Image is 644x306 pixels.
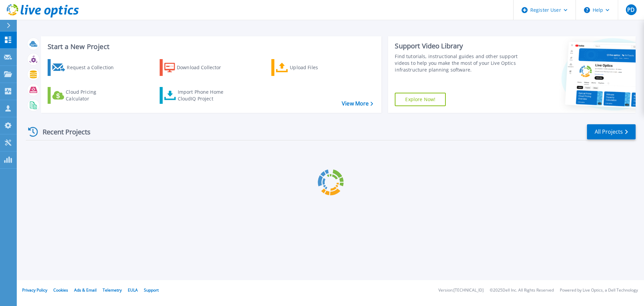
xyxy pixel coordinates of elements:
span: PD [627,7,635,12]
div: Upload Files [290,61,343,74]
a: Explore Now! [395,93,446,106]
div: Recent Projects [26,124,100,140]
div: Import Phone Home CloudIQ Project [178,89,230,102]
li: © 2025 Dell Inc. All Rights Reserved [490,288,554,293]
div: Cloud Pricing Calculator [66,89,119,102]
a: All Projects [587,124,636,139]
a: Download Collector [160,59,234,76]
div: Support Video Library [395,42,521,50]
a: Telemetry [103,287,122,293]
a: Request a Collection [48,59,122,76]
li: Powered by Live Optics, a Dell Technology [560,288,638,293]
a: View More [342,100,373,107]
div: Download Collector [177,61,230,74]
h3: Start a New Project [48,43,373,50]
a: Cookies [53,287,68,293]
a: Ads & Email [74,287,97,293]
a: Upload Files [271,59,346,76]
div: Find tutorials, instructional guides and other support videos to help you make the most of your L... [395,53,521,73]
div: Request a Collection [67,61,120,74]
a: EULA [128,287,138,293]
a: Cloud Pricing Calculator [48,87,122,104]
li: Version: [TECHNICAL_ID] [438,288,484,293]
a: Privacy Policy [22,287,47,293]
a: Support [144,287,159,293]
